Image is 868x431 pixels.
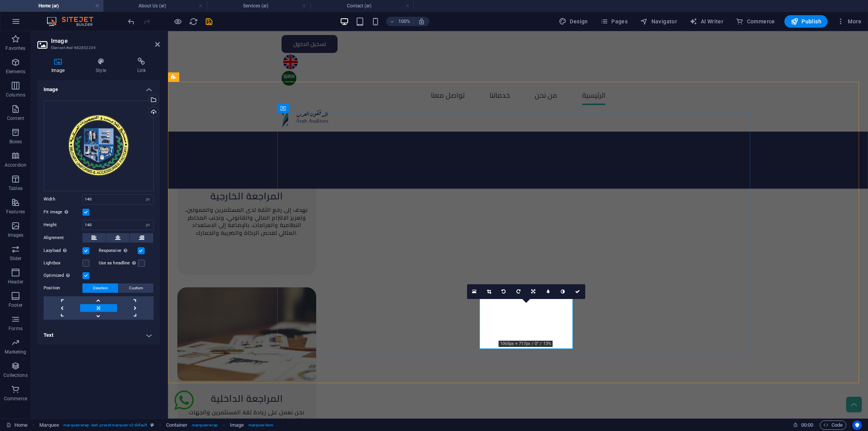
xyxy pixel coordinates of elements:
span: Publish [791,18,821,25]
button: Pages [597,15,631,28]
span: Navigator [640,18,677,25]
label: Height [44,223,82,227]
i: On resize automatically adjust zoom level to fit chosen device. [418,18,425,25]
span: Click to select. Double-click to edit [230,420,244,430]
p: Footer [9,302,23,308]
h6: Session time [793,420,814,430]
label: Fit image [44,208,82,217]
button: More [834,15,864,28]
p: Header [8,279,23,285]
p: Accordion [5,162,26,168]
button: Usercentrics [852,420,862,430]
button: undo [126,17,136,26]
span: 00 00 [801,420,813,430]
span: More [837,18,861,25]
button: save [204,17,213,26]
label: Lazyload [44,246,82,255]
label: Optimized [44,271,82,280]
span: : [807,422,808,428]
h4: Image [37,80,160,94]
p: Elements [6,69,26,75]
a: Rotate left 90° [497,284,511,299]
div: Frame38648-AEy7AwR4eabTJ1q07RhZxw.png [44,100,154,191]
i: This element is a customizable preset [150,423,154,427]
i: Reload page [189,17,198,26]
button: reload [189,17,198,26]
h6: 100% [398,17,410,26]
span: Click to select. Double-click to edit [166,420,188,430]
p: Boxes [9,139,22,145]
a: Greyscale [556,284,570,299]
h4: Text [37,326,160,345]
p: Marketing [5,349,26,355]
p: Slider [10,255,22,262]
a: Blur [541,284,556,299]
button: Publish [784,15,828,28]
label: Width [44,197,82,201]
label: Use as headline [99,259,138,268]
h4: Image [37,58,82,74]
a: Confirm ( Ctrl ⏎ ) [570,284,585,299]
span: Code [823,420,843,430]
a: Change orientation [526,284,541,299]
label: Lightbox [44,259,82,268]
h3: Element #ed-882852204 [51,44,144,51]
img: Editor Logo [45,17,103,26]
button: Commerce [733,15,778,28]
h4: Contact (ar) [310,2,414,10]
a: Select files from the file manager, stock photos, or upload file(s) [467,284,482,299]
a: Crop mode [482,284,497,299]
p: Columns [6,92,25,98]
button: Custom [119,283,153,293]
span: AI Writer [689,18,723,25]
button: Code [820,420,846,430]
h2: Image [51,37,160,44]
p: Commerce [4,396,27,402]
h4: Link [123,58,160,74]
span: Pages [600,18,628,25]
p: Content [7,115,24,121]
h4: Services (ar) [207,2,310,10]
i: Undo: Duplicate elements (Ctrl+Z) [127,17,136,26]
button: 100% [386,17,414,26]
p: Forms [9,325,23,332]
span: Design [559,18,588,25]
button: Design [556,15,591,28]
p: Collections [3,372,27,378]
p: Favorites [5,45,25,51]
span: Commerce [736,18,775,25]
a: Click to cancel selection. Double-click to open Pages [6,420,28,430]
span: . marquee-wrap .test .preset-marquee-v2-default [62,420,147,430]
i: Save (Ctrl+S) [205,17,213,26]
span: Click to select. Double-click to edit [39,420,59,430]
label: Alignment [44,233,82,243]
label: Responsive [99,246,138,255]
span: . marquee-item [247,420,273,430]
a: Rotate right 90° [511,284,526,299]
p: Tables [9,185,23,192]
button: Navigator [637,15,680,28]
span: . marquee-wrap [191,420,218,430]
span: Custom [129,283,143,293]
p: Features [6,209,25,215]
span: Direction [93,283,108,293]
h4: Style [82,58,123,74]
nav: breadcrumb [39,420,273,430]
button: AI Writer [686,15,726,28]
button: Direction [82,283,118,293]
h4: About Us (ar) [103,2,207,10]
label: Position [44,283,82,293]
p: Images [8,232,24,238]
